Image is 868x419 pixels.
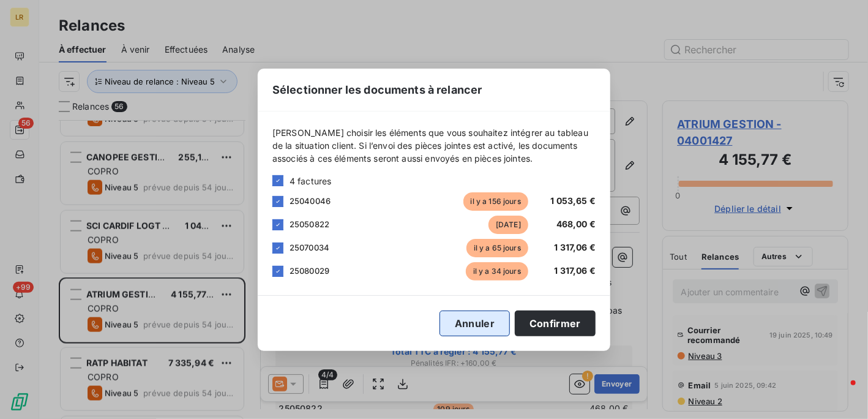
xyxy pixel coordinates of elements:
[826,377,856,407] iframe: Intercom live chat
[488,216,528,234] span: [DATE]
[515,311,596,336] button: Confirmer
[556,219,596,229] span: 468,00 €
[272,126,596,165] span: [PERSON_NAME] choisir les éléments que vous souhaitez intégrer au tableau de la situation client....
[290,266,329,276] span: 25080029
[555,265,596,276] span: 1 317,06 €
[440,311,510,336] button: Annuler
[290,196,331,206] span: 25040046
[290,175,332,187] span: 4 factures
[466,239,528,257] span: il y a 65 jours
[555,242,596,252] span: 1 317,06 €
[466,262,528,281] span: il y a 34 jours
[290,219,329,229] span: 25050822
[290,243,329,252] span: 25070034
[463,192,528,211] span: il y a 156 jours
[272,81,482,98] span: Sélectionner les documents à relancer
[551,195,596,206] span: 1 053,65 €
